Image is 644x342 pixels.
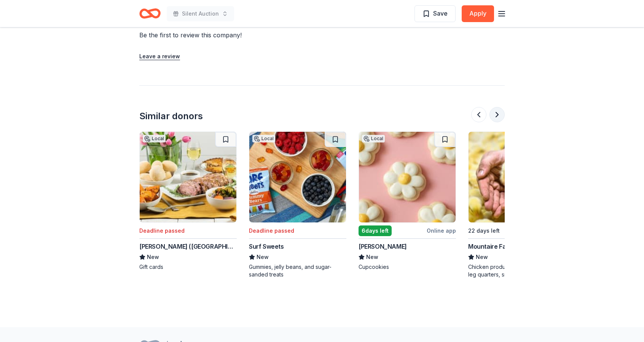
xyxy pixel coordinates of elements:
[249,263,346,278] div: Gummies, jelly beans, and sugar-sanded treats
[359,225,392,236] div: 6 days left
[257,253,269,262] span: New
[462,5,494,22] button: Apply
[469,132,565,222] img: Image for Mountaire Farms
[139,52,180,61] button: Leave a review
[140,132,236,222] img: Image for Stew Leonard's (Norwalk)
[468,263,566,278] div: Chicken products, including drums, leg quarters, small birds, whole birds, and whole legs
[359,131,456,271] a: Image for McLain'sLocal6days leftOnline app[PERSON_NAME]NewCupcookies
[139,242,237,251] div: [PERSON_NAME] ([GEOGRAPHIC_DATA])
[249,226,294,235] div: Deadline passed
[359,242,407,251] div: [PERSON_NAME]
[139,110,203,122] div: Similar donors
[427,226,456,235] div: Online app
[143,135,166,142] div: Local
[139,5,161,22] a: Home
[167,6,234,21] button: Silent Auction
[366,253,378,262] span: New
[139,131,237,271] a: Image for Stew Leonard's (Norwalk)LocalDeadline passed[PERSON_NAME] ([GEOGRAPHIC_DATA])NewGift cards
[139,30,334,40] div: Be the first to review this company!
[249,242,284,251] div: Surf Sweets
[249,132,346,222] img: Image for Surf Sweets
[468,242,517,251] div: Mountaire Farms
[362,135,385,142] div: Local
[182,9,219,18] span: Silent Auction
[359,132,456,222] img: Image for McLain's
[147,253,159,262] span: New
[249,131,346,278] a: Image for Surf SweetsLocalDeadline passedSurf SweetsNewGummies, jelly beans, and sugar-sanded treats
[414,5,456,22] button: Save
[433,8,448,18] span: Save
[468,226,500,235] div: 22 days left
[139,226,185,235] div: Deadline passed
[252,135,275,142] div: Local
[468,131,566,278] a: Image for Mountaire Farms22 days leftOnline appMountaire FarmsNewChicken products, including drum...
[359,263,456,271] div: Cupcookies
[476,253,488,262] span: New
[139,263,237,271] div: Gift cards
